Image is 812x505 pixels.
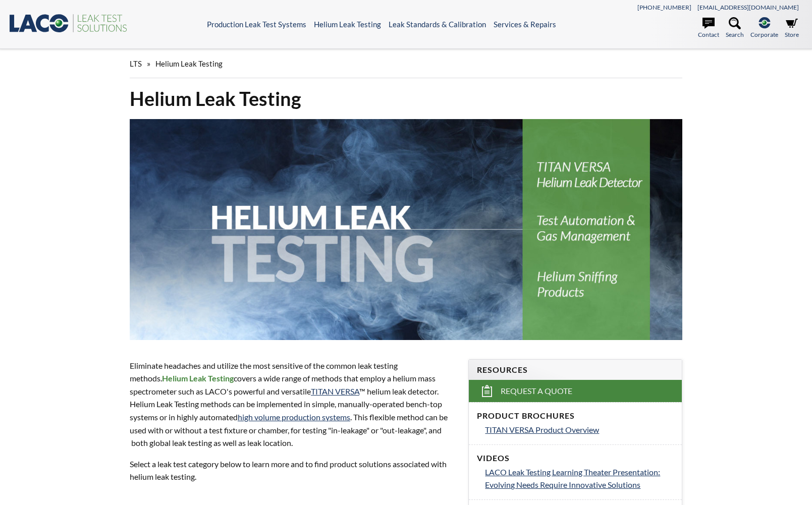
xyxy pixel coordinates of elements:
h4: Product Brochures [477,411,674,421]
h4: Videos [477,453,674,464]
a: Helium Leak Testing [314,20,381,29]
a: TITAN VERSA [311,386,359,396]
a: [PHONE_NUMBER] [637,4,691,11]
a: [EMAIL_ADDRESS][DOMAIN_NAME] [697,4,799,11]
strong: Helium Leak Testing [162,373,234,383]
a: high volume production systems [238,412,350,422]
span: Helium Leak Testing [155,59,223,68]
h1: Helium Leak Testing [130,86,682,111]
a: Production Leak Test Systems [207,20,306,29]
a: TITAN VERSA Product Overview [485,423,674,436]
a: Store [785,17,799,39]
span: LACO Leak Testing Learning Theater Presentation: Evolving Needs Require Innovative Solutions [485,467,660,490]
img: Helium Leak Testing header [130,119,682,340]
a: Search [726,17,744,39]
a: LACO Leak Testing Learning Theater Presentation: Evolving Needs Require Innovative Solutions [485,466,674,491]
span: Corporate [750,30,778,39]
span: Request a Quote [501,386,572,397]
a: Leak Standards & Calibration [389,20,486,29]
h4: Resources [477,365,674,375]
a: Contact [698,17,719,39]
p: Eliminate headaches and utilize the most sensitive of the common leak testing methods. covers a w... [130,359,456,450]
a: Services & Repairs [494,20,556,29]
span: TITAN VERSA Product Overview [485,425,599,434]
a: Request a Quote [469,380,682,402]
span: LTS [130,59,142,68]
p: Select a leak test category below to learn more and to find product solutions associated with hel... [130,458,456,483]
div: » [130,49,682,78]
